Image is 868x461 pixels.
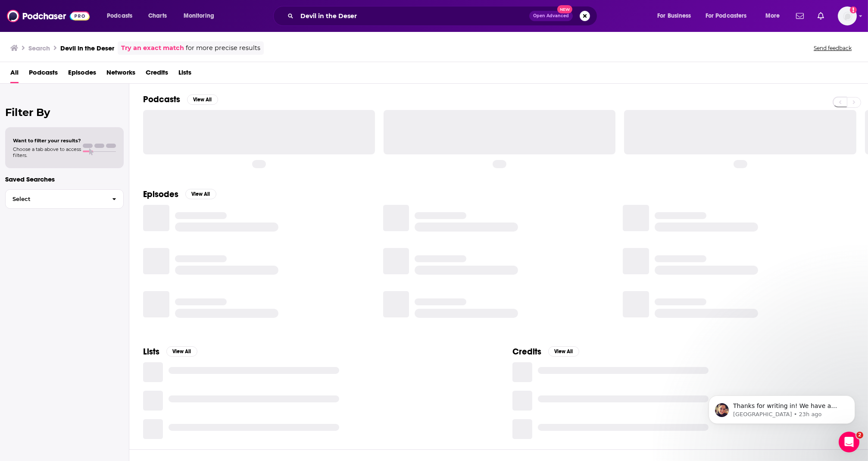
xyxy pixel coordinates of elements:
button: View All [187,94,218,105]
button: Select [5,189,124,209]
span: More [765,10,780,22]
button: View All [185,189,216,199]
span: Choose a tab above to access filters. [13,146,81,158]
span: Want to filter your results? [13,138,81,144]
a: Try an exact match [121,43,184,53]
a: Show notifications dropdown [793,9,807,23]
a: Credits [146,66,168,83]
a: Networks [106,66,135,83]
button: open menu [178,9,225,23]
button: Open AdvancedNew [529,11,573,21]
img: User Profile [838,6,857,25]
h2: Podcasts [143,94,180,105]
a: Lists [178,66,191,83]
h3: Devil in the Deser [60,44,114,52]
a: EpisodesView All [143,189,216,200]
p: Saved Searches [5,175,124,183]
a: Podcasts [29,66,58,83]
span: 2 [856,432,863,439]
span: Podcasts [107,10,132,22]
svg: Add a profile image [850,6,857,13]
button: open menu [101,9,144,23]
span: For Podcasters [706,10,747,22]
h2: Episodes [143,189,178,200]
span: for more precise results [186,43,260,53]
span: New [557,5,573,13]
h2: Credits [512,346,541,357]
button: Show profile menu [838,6,857,25]
img: Podchaser - Follow, Share and Rate Podcasts [7,8,90,24]
a: Show notifications dropdown [814,9,827,23]
a: PodcastsView All [143,94,218,105]
h3: Search [28,44,50,52]
span: Select [6,196,105,202]
iframe: Intercom live chat [839,432,859,452]
button: View All [166,346,197,357]
h2: Filter By [5,106,124,119]
a: CreditsView All [512,346,579,357]
input: Search podcasts, credits, & more... [297,9,529,23]
a: ListsView All [143,346,197,357]
button: open menu [700,9,759,23]
div: Search podcasts, credits, & more... [281,6,606,26]
span: Charts [148,10,167,22]
a: Episodes [68,66,96,83]
span: Logged in as rowan.sullivan [838,6,857,25]
a: Charts [143,9,172,23]
button: Send feedback [811,44,854,52]
span: Open Advanced [533,14,569,18]
button: open menu [759,9,791,23]
button: View All [548,346,579,357]
a: All [10,66,19,83]
span: Monitoring [184,10,214,22]
button: open menu [651,9,702,23]
span: For Business [657,10,691,22]
iframe: Intercom notifications message [696,377,868,438]
h2: Lists [143,346,159,357]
